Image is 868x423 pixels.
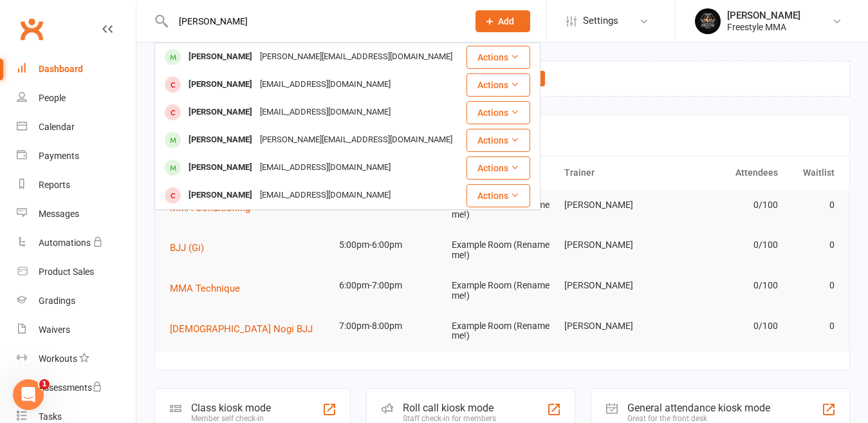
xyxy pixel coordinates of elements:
[498,16,514,26] span: Add
[185,75,256,94] div: [PERSON_NAME]
[39,353,77,364] div: Workouts
[466,46,530,69] button: Actions
[17,142,136,171] a: Payments
[333,230,446,260] td: 5:00pm-6:00pm
[17,229,136,258] a: Automations
[559,311,671,341] td: [PERSON_NAME]
[17,344,136,373] a: Workouts
[671,230,784,260] td: 0/100
[170,283,240,294] span: MMA Technique
[170,202,250,214] span: MMA Conditioning
[466,129,530,152] button: Actions
[39,93,66,103] div: People
[185,131,256,149] div: [PERSON_NAME]
[39,324,70,335] div: Waivers
[671,156,784,189] th: Attendees
[185,103,256,122] div: [PERSON_NAME]
[17,55,136,84] a: Dashboard
[727,21,800,33] div: Freestyle MMA
[627,402,770,414] div: General attendance kiosk mode
[39,151,79,161] div: Payments
[784,230,840,260] td: 0
[185,186,256,205] div: [PERSON_NAME]
[671,311,784,341] td: 0/100
[671,190,784,220] td: 0/100
[446,270,559,311] td: Example Room (Rename me!)
[191,402,271,414] div: Class kiosk mode
[17,373,136,402] a: Assessments
[17,315,136,344] a: Waivers
[39,238,91,248] div: Automations
[559,230,671,260] td: [PERSON_NAME]
[17,113,136,142] a: Calendar
[256,131,456,149] div: [PERSON_NAME][EMAIL_ADDRESS][DOMAIN_NAME]
[559,156,671,189] th: Trainer
[559,270,671,301] td: [PERSON_NAME]
[39,180,70,190] div: Reports
[170,240,213,256] button: BJJ (Gi)
[169,12,459,30] input: Search...
[170,242,204,254] span: BJJ (Gi)
[39,296,75,306] div: Gradings
[727,10,800,21] div: [PERSON_NAME]
[466,156,530,180] button: Actions
[256,103,394,122] div: [EMAIL_ADDRESS][DOMAIN_NAME]
[256,186,394,205] div: [EMAIL_ADDRESS][DOMAIN_NAME]
[333,311,446,341] td: 7:00pm-8:00pm
[559,190,671,220] td: [PERSON_NAME]
[256,48,456,66] div: [PERSON_NAME][EMAIL_ADDRESS][DOMAIN_NAME]
[695,8,721,34] img: thumb_image1660268831.png
[466,101,530,124] button: Actions
[170,321,322,337] button: [DEMOGRAPHIC_DATA] Nogi BJJ
[446,230,559,270] td: Example Room (Rename me!)
[403,414,496,423] div: Staff check-in for members
[784,156,840,189] th: Waitlist
[17,287,136,315] a: Gradings
[17,84,136,113] a: People
[17,258,136,287] a: Product Sales
[403,402,496,414] div: Roll call kiosk mode
[13,379,44,410] iframe: Intercom live chat
[17,171,136,200] a: Reports
[466,184,530,207] button: Actions
[191,414,271,423] div: Member self check-in
[39,411,62,422] div: Tasks
[671,270,784,301] td: 0/100
[256,158,394,177] div: [EMAIL_ADDRESS][DOMAIN_NAME]
[185,48,256,66] div: [PERSON_NAME]
[784,311,840,341] td: 0
[583,6,618,35] span: Settings
[333,270,446,301] td: 6:00pm-7:00pm
[170,323,313,335] span: [DEMOGRAPHIC_DATA] Nogi BJJ
[476,10,530,32] button: Add
[39,209,79,219] div: Messages
[627,414,770,423] div: Great for the front desk
[466,73,530,97] button: Actions
[39,379,50,390] span: 1
[39,64,83,74] div: Dashboard
[170,281,249,296] button: MMA Technique
[446,311,559,352] td: Example Room (Rename me!)
[17,200,136,229] a: Messages
[185,158,256,177] div: [PERSON_NAME]
[39,122,75,132] div: Calendar
[39,267,94,277] div: Product Sales
[784,190,840,220] td: 0
[15,13,48,45] a: Clubworx
[39,382,102,393] div: Assessments
[784,270,840,301] td: 0
[256,75,394,94] div: [EMAIL_ADDRESS][DOMAIN_NAME]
